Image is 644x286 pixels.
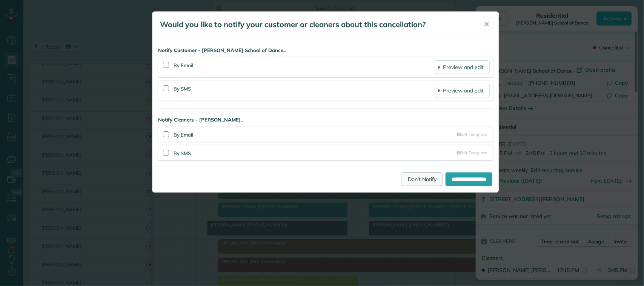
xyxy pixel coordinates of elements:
[435,60,490,74] a: Preview and edit
[174,84,435,97] div: By SMS
[402,172,443,186] a: Don't Notify
[174,130,457,138] div: By Email
[174,60,435,74] div: By Email
[160,19,473,30] h5: Would you like to notify your customer or cleaners about this cancellation?
[484,20,489,29] span: ✕
[158,47,493,54] strong: Notify Customer - [PERSON_NAME] School of Dance..
[158,116,493,123] strong: Notify Cleaners - [PERSON_NAME]..
[174,148,457,157] div: By SMS
[457,150,487,156] a: Edit Template
[457,131,487,137] a: Edit Template
[435,84,490,97] a: Preview and edit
